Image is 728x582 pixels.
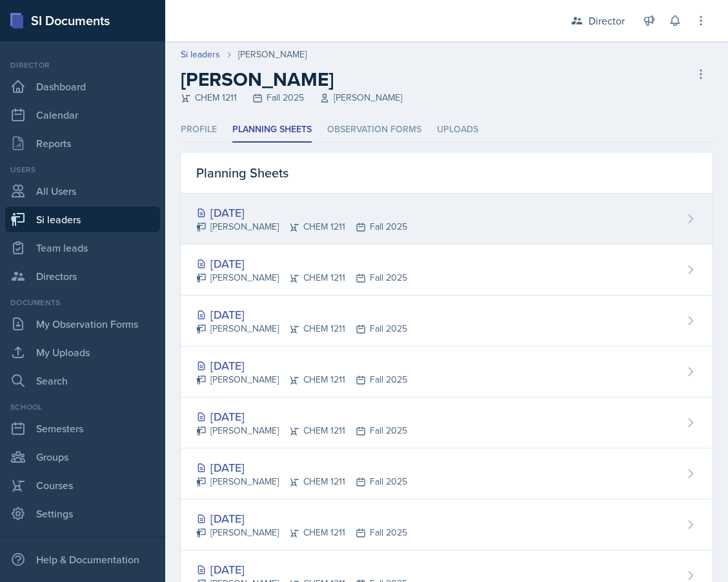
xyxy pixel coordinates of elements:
[196,475,407,488] div: [PERSON_NAME] CHEM 1211 Fall 2025
[196,255,407,272] div: [DATE]
[181,153,713,194] div: Planning Sheets
[181,346,713,397] a: [DATE] [PERSON_NAME]CHEM 1211Fall 2025
[5,472,160,498] a: Courses
[5,547,160,572] div: Help & Documentation
[196,510,407,527] div: [DATE]
[181,296,713,346] a: [DATE] [PERSON_NAME]CHEM 1211Fall 2025
[181,194,713,245] a: [DATE] [PERSON_NAME]CHEM 1211Fall 2025
[5,401,160,413] div: School
[196,373,407,386] div: [PERSON_NAME] CHEM 1211 Fall 2025
[5,311,160,337] a: My Observation Forms
[232,117,312,143] li: Planning Sheets
[196,220,407,234] div: [PERSON_NAME] CHEM 1211 Fall 2025
[196,424,407,437] div: [PERSON_NAME] CHEM 1211 Fall 2025
[238,48,307,61] div: [PERSON_NAME]
[181,448,713,499] a: [DATE] [PERSON_NAME]CHEM 1211Fall 2025
[196,561,407,578] div: [DATE]
[196,408,407,425] div: [DATE]
[181,91,402,105] div: CHEM 1211 Fall 2025 [PERSON_NAME]
[5,501,160,527] a: Settings
[589,13,625,28] div: Director
[437,117,478,143] li: Uploads
[196,204,407,221] div: [DATE]
[5,59,160,71] div: Director
[5,416,160,441] a: Semesters
[181,245,713,296] a: [DATE] [PERSON_NAME]CHEM 1211Fall 2025
[196,271,407,285] div: [PERSON_NAME] CHEM 1211 Fall 2025
[5,102,160,128] a: Calendar
[196,357,407,374] div: [DATE]
[5,74,160,99] a: Dashboard
[5,263,160,289] a: Directors
[181,397,713,448] a: [DATE] [PERSON_NAME]CHEM 1211Fall 2025
[196,306,407,323] div: [DATE]
[196,459,407,476] div: [DATE]
[196,526,407,539] div: [PERSON_NAME] CHEM 1211 Fall 2025
[5,444,160,470] a: Groups
[327,117,421,143] li: Observation Forms
[5,206,160,232] a: Si leaders
[5,164,160,176] div: Users
[181,48,220,61] a: Si leaders
[5,368,160,394] a: Search
[196,322,407,336] div: [PERSON_NAME] CHEM 1211 Fall 2025
[5,178,160,204] a: All Users
[5,297,160,308] div: Documents
[181,117,217,143] li: Profile
[181,68,402,91] h2: [PERSON_NAME]
[181,499,713,550] a: [DATE] [PERSON_NAME]CHEM 1211Fall 2025
[5,130,160,156] a: Reports
[5,235,160,261] a: Team leads
[5,339,160,365] a: My Uploads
